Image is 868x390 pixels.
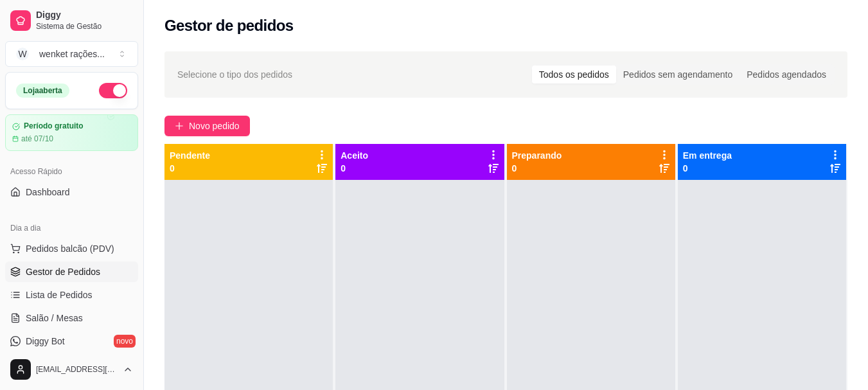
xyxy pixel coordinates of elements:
div: Todos os pedidos [532,66,616,84]
a: DiggySistema de Gestão [5,5,138,36]
article: até 07/10 [21,134,53,144]
span: Salão / Mesas [26,312,83,324]
span: W [16,48,29,60]
p: 0 [341,162,368,175]
span: Diggy Bot [26,335,65,348]
button: Novo pedido [164,116,250,136]
span: Gestor de Pedidos [26,265,100,278]
a: Lista de Pedidos [5,285,138,305]
span: Novo pedido [189,119,240,133]
span: Selecione o tipo dos pedidos [177,67,292,82]
a: Gestor de Pedidos [5,261,138,282]
p: Pendente [170,149,210,162]
button: Select a team [5,41,138,67]
span: Sistema de Gestão [36,21,133,31]
a: Salão / Mesas [5,308,138,328]
div: Dia a dia [5,218,138,238]
h2: Gestor de pedidos [164,15,294,36]
span: Pedidos balcão (PDV) [26,242,114,255]
p: 0 [170,162,210,175]
span: plus [175,121,184,130]
a: Dashboard [5,182,138,202]
div: Pedidos agendados [740,66,833,84]
div: Loja aberta [16,84,69,98]
p: Em entrega [683,149,732,162]
a: Diggy Botnovo [5,331,138,351]
p: 0 [683,162,732,175]
span: Lista de Pedidos [26,288,93,301]
p: Preparando [512,149,562,162]
span: Dashboard [26,186,70,199]
p: Aceito [341,149,368,162]
div: wenket rações ... [39,48,105,60]
span: Diggy [36,10,133,21]
div: Acesso Rápido [5,161,138,182]
button: [EMAIL_ADDRESS][DOMAIN_NAME] [5,354,138,385]
span: [EMAIL_ADDRESS][DOMAIN_NAME] [36,364,118,375]
button: Alterar Status [99,83,127,98]
article: Período gratuito [24,121,84,131]
div: Pedidos sem agendamento [616,66,740,84]
p: 0 [512,162,562,175]
a: Período gratuitoaté 07/10 [5,114,138,151]
button: Pedidos balcão (PDV) [5,238,138,259]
